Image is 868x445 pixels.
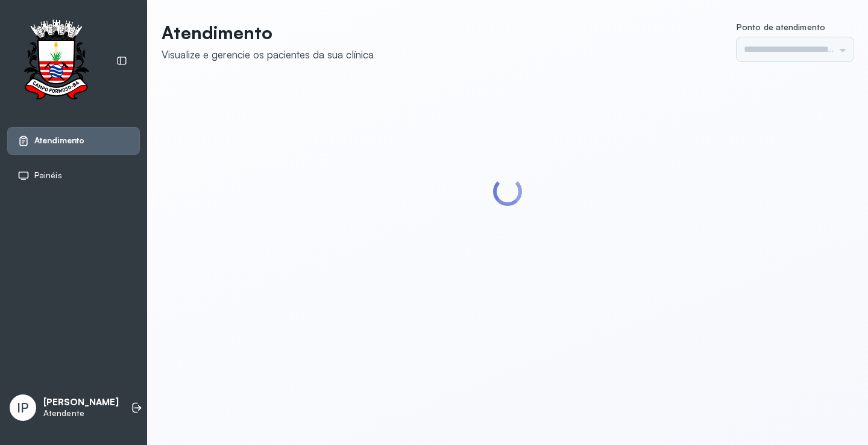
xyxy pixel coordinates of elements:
[17,135,130,147] a: Atendimento
[162,48,374,61] div: Visualize e gerencie os pacientes da sua clínica
[34,170,62,181] span: Painéis
[34,135,84,146] span: Atendimento
[43,408,119,419] p: Atendente
[13,19,99,103] img: Logotipo do estabelecimento
[43,397,119,408] p: [PERSON_NAME]
[737,22,825,32] span: Ponto de atendimento
[162,22,374,43] p: Atendimento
